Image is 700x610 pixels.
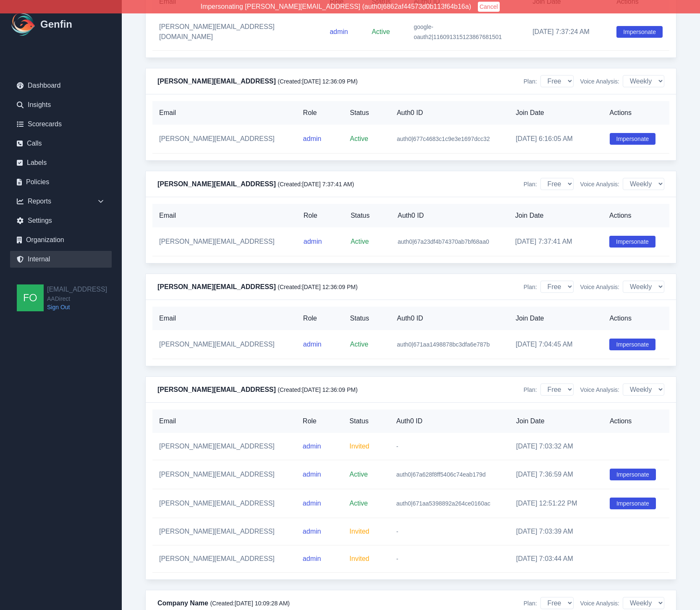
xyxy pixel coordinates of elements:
[609,339,655,350] button: Impersonate
[580,283,619,291] span: Voice Analysis:
[349,471,368,478] span: Active
[349,500,368,507] span: Active
[524,386,537,394] span: Plan:
[10,193,112,210] div: Reports
[603,409,669,433] th: Actions
[152,125,296,154] td: [PERSON_NAME][EMAIL_ADDRESS]
[17,284,44,311] img: founders@genfin.ai
[603,101,669,125] th: Actions
[524,599,537,607] span: Plan:
[10,212,112,229] a: Settings
[296,101,343,125] th: Role
[390,307,509,330] th: Auth0 ID
[524,77,537,86] span: Plan:
[610,469,656,480] button: Impersonate
[303,443,321,450] span: admin
[344,204,391,227] th: Status
[152,409,296,433] th: Email
[478,2,500,12] button: Cancel
[152,101,296,125] th: Email
[152,489,296,518] td: [PERSON_NAME][EMAIL_ADDRESS]
[396,528,399,535] span: -
[509,518,603,545] td: [DATE] 7:03:39 AM
[10,116,112,133] a: Scorecards
[509,101,603,125] th: Join Date
[509,307,603,330] th: Join Date
[303,555,321,562] span: admin
[278,78,357,85] span: (Created: [DATE] 12:36:09 PM )
[10,135,112,152] a: Calls
[343,101,390,125] th: Status
[372,28,390,35] span: Active
[303,471,321,478] span: admin
[157,385,358,395] h4: [PERSON_NAME][EMAIL_ADDRESS]
[616,26,663,38] button: Impersonate
[343,409,389,433] th: Status
[10,174,112,190] a: Policies
[397,341,490,348] span: auth0|671aa1498878bc3dfa6e787b
[303,500,321,507] span: admin
[10,232,112,248] a: Organization
[610,498,656,509] button: Impersonate
[278,386,357,393] span: (Created: [DATE] 12:36:09 PM )
[580,599,619,607] span: Voice Analysis:
[509,227,603,256] td: [DATE] 7:37:41 AM
[152,227,297,256] td: [PERSON_NAME][EMAIL_ADDRESS]
[397,136,490,142] span: auth0|677c4683c1c9e3e1697dcc32
[40,18,72,31] h1: Genfin
[603,307,669,330] th: Actions
[349,528,369,535] span: Invited
[509,489,603,518] td: [DATE] 12:51:22 PM
[349,443,369,450] span: Invited
[330,28,348,35] span: admin
[152,545,296,573] td: [PERSON_NAME][EMAIL_ADDRESS]
[609,236,655,248] button: Impersonate
[303,341,322,348] span: admin
[152,330,296,359] td: [PERSON_NAME][EMAIL_ADDRESS]
[47,295,107,303] span: AADirect
[10,251,112,268] a: Internal
[303,135,322,142] span: admin
[580,180,619,188] span: Voice Analysis:
[396,555,399,562] span: -
[350,341,369,348] span: Active
[391,204,509,227] th: Auth0 ID
[10,77,112,94] a: Dashboard
[152,518,296,545] td: [PERSON_NAME][EMAIL_ADDRESS]
[10,154,112,171] a: Labels
[414,23,502,40] span: google-oauth2|116091315123867681501
[603,204,669,227] th: Actions
[10,11,37,38] img: Logo
[157,179,354,189] h4: [PERSON_NAME][EMAIL_ADDRESS]
[509,545,603,573] td: [DATE] 7:03:44 AM
[351,238,369,245] span: Active
[152,307,296,330] th: Email
[210,600,290,607] span: (Created: [DATE] 10:09:28 AM )
[509,409,603,433] th: Join Date
[47,303,107,311] a: Sign Out
[526,13,610,51] td: [DATE] 7:37:24 AM
[152,13,323,51] td: [PERSON_NAME][EMAIL_ADDRESS][DOMAIN_NAME]
[509,433,603,460] td: [DATE] 7:03:32 AM
[303,528,321,535] span: admin
[47,284,107,295] h2: [EMAIL_ADDRESS]
[278,284,357,290] span: (Created: [DATE] 12:36:09 PM )
[580,386,619,394] span: Voice Analysis:
[396,443,399,450] span: -
[152,460,296,489] td: [PERSON_NAME][EMAIL_ADDRESS]
[296,409,343,433] th: Role
[297,204,344,227] th: Role
[509,460,603,489] td: [DATE] 7:36:59 AM
[509,330,603,359] td: [DATE] 7:04:45 AM
[157,282,358,292] h4: [PERSON_NAME][EMAIL_ADDRESS]
[157,76,358,86] h4: [PERSON_NAME][EMAIL_ADDRESS]
[398,238,489,245] span: auth0|67a23df4b74370ab7bf68aa0
[350,135,368,142] span: Active
[524,180,537,188] span: Plan:
[524,283,537,291] span: Plan:
[610,133,656,145] button: Impersonate
[349,555,369,562] span: Invited
[10,96,112,113] a: Insights
[343,307,391,330] th: Status
[390,101,509,125] th: Auth0 ID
